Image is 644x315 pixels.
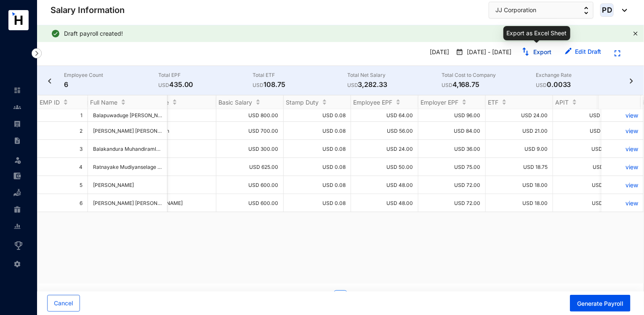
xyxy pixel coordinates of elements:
span: USD 0.08 [322,200,346,206]
span: USD 24.00 [521,112,548,118]
a: view [607,127,638,134]
span: USD 56.00 [387,128,413,134]
span: USD 96.00 [454,112,480,118]
p: 3,282.33 [347,79,442,89]
li: Payroll [7,115,27,132]
img: chevron-left-black.080a3cd1beb81d71c13fdb72827950c5.svg [45,79,54,84]
td: 3 [37,140,88,158]
span: Cancel [54,299,73,307]
p: 4,168.75 [442,79,536,89]
img: alert-icon-success.755a801dcbde06256afb241ffe65d376.svg [51,29,61,39]
button: Edit Draft [558,45,608,59]
span: USD 48.00 [386,200,413,206]
img: expand.44ba77930b780aef2317a7ddddf64422.svg [615,50,620,56]
span: USD 72.00 [454,182,480,188]
th: Stamp Duty [284,95,351,109]
span: USD 18.00 [522,200,548,206]
span: Employer EPF [420,99,458,106]
img: expense-unselected.2edcf0507c847f3e9e96.svg [13,172,21,180]
img: payroll-unselected.b590312f920e76f0c668.svg [13,120,21,128]
span: Balakandura Muhandiramlage Krishan Udara Pemasiri [93,146,223,152]
button: JJ Corporation [489,2,593,18]
a: view [607,163,638,171]
img: loan-unselected.d74d20a04637f2d15ab5.svg [13,189,21,197]
span: [PERSON_NAME] [93,182,134,188]
p: Total EPF [158,71,253,79]
a: view [607,112,638,119]
li: Home [7,82,27,99]
img: report-unselected.e6a6b4230fc7da01f883.svg [13,223,21,230]
span: USD 36.00 [454,146,480,152]
span: USD 18.75 [523,164,548,170]
img: nav-icon-right.af6afadce00d159da59955279c43614e.svg [32,48,42,58]
td: 2 [37,122,88,140]
td: 5 [37,176,88,194]
button: close [633,31,638,37]
div: Draft payroll created! [64,29,630,38]
span: USD 72.00 [454,200,480,206]
img: award_outlined.f30b2bda3bf6ea1bf3dd.svg [13,241,24,251]
span: APIT [555,99,569,106]
span: USD 0.00 [591,146,615,152]
p: 0.0033 [536,79,631,89]
td: Ganegoda [137,176,216,194]
p: USD [442,81,452,89]
a: view [607,199,638,207]
button: Cancel [47,295,80,312]
span: USD 0.08 [322,164,346,170]
li: Contacts [7,99,27,115]
div: Export as Excel Sheet [503,26,570,40]
span: USD 300.00 [248,146,278,152]
span: Balapuwaduge [PERSON_NAME] Collindra Mendis [93,112,212,118]
a: Export [533,48,551,55]
span: Full Name [90,99,117,106]
span: Basic Salary [218,99,252,106]
span: EMP ID [40,99,60,106]
span: PD [602,6,612,13]
th: Full Name [88,95,168,109]
p: view [607,181,638,189]
a: Edit Draft [575,48,601,55]
p: [DATE] - [DATE] [463,48,511,57]
td: [PERSON_NAME] [137,194,216,212]
span: USD 700.00 [248,128,278,134]
span: [PERSON_NAME] [PERSON_NAME] [93,200,176,206]
th: ETF [486,95,553,109]
p: USD [158,81,169,89]
span: USD 21.00 [522,128,548,134]
td: Weerakoon [137,122,216,140]
p: Salary Information [51,4,125,16]
li: Next Page [351,290,364,304]
img: dropdown-black.8e83cc76930a90b1a4fdb6d089b7bf3a.svg [618,9,627,12]
img: people-unselected.118708e94b43a90eceab.svg [13,103,21,111]
img: payroll-calender.2a2848c9e82147e90922403bdc96c587.svg [456,48,463,56]
span: USD 600.00 [248,182,278,188]
th: Employee EPF [351,95,418,109]
span: USD 0.08 [322,128,346,134]
span: Stamp Duty [286,99,319,106]
p: Total ETF [253,71,347,79]
span: USD 84.00 [454,128,480,134]
li: 1 [334,290,347,304]
th: Employer EPF [418,95,486,109]
img: edit.b4a5041f3f6abf5ecd95e844d29cd5d6.svg [565,48,572,55]
span: USD 625.00 [249,164,278,170]
li: Previous Page [317,290,330,304]
span: USD 12.00 [590,128,615,134]
th: Basic Salary [216,95,284,109]
img: export.331d0dd4d426c9acf19646af862b8729.svg [522,47,530,56]
button: Export [515,45,558,59]
th: EMP ID [37,95,88,109]
img: up-down-arrow.74152d26bf9780fbf563ca9c90304185.svg [584,7,588,14]
span: ETF [488,99,498,106]
p: Total Net Salary [347,71,442,79]
span: USD 0.08 [322,112,346,118]
span: [PERSON_NAME] [PERSON_NAME] [93,128,176,134]
img: gratuity-unselected.a8c340787eea3cf492d7.svg [13,206,21,213]
th: APIT [553,95,620,109]
span: USD 800.00 [248,112,278,118]
span: USD 7.50 [593,164,615,170]
span: JJ Corporation [495,5,536,15]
